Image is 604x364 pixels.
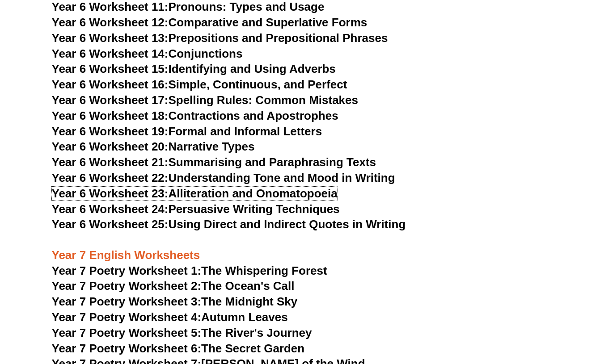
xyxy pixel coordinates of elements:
a: Year 6 Worksheet 21:Summarising and Paraphrasing Texts [52,155,376,169]
a: Year 6 Worksheet 25:Using Direct and Indirect Quotes in Writing [52,218,406,231]
a: Year 7 Poetry Worksheet 5:The River's Journey [52,326,312,339]
span: Year 6 Worksheet 25: [52,218,169,231]
span: Year 7 Poetry Worksheet 6: [52,342,202,355]
span: Year 7 Poetry Worksheet 4: [52,310,202,324]
a: Year 6 Worksheet 23:Alliteration and Onomatopoeia [52,187,338,200]
h3: Year 7 English Worksheets [52,233,553,263]
span: Year 6 Worksheet 19: [52,125,169,138]
span: Year 6 Worksheet 23: [52,187,169,200]
span: Year 6 Worksheet 21: [52,155,169,169]
span: Year 6 Worksheet 20: [52,140,169,153]
a: Year 7 Poetry Worksheet 2:The Ocean's Call [52,279,295,293]
span: Year 7 Poetry Worksheet 1: [52,264,202,277]
a: Year 6 Worksheet 12:Comparative and Superlative Forms [52,16,367,29]
a: Year 6 Worksheet 19:Formal and Informal Letters [52,125,322,138]
a: Year 6 Worksheet 15:Identifying and Using Adverbs [52,62,336,75]
a: Year 6 Worksheet 17:Spelling Rules: Common Mistakes [52,93,358,107]
a: Year 6 Worksheet 18:Contractions and Apostrophes [52,109,338,122]
a: Year 6 Worksheet 14:Conjunctions [52,47,243,60]
span: Year 7 Poetry Worksheet 3: [52,295,202,308]
iframe: Chat Widget [451,263,604,364]
span: Year 6 Worksheet 13: [52,31,169,45]
a: Year 6 Worksheet 24:Persuasive Writing Techniques [52,202,340,216]
span: Year 6 Worksheet 16: [52,78,169,91]
a: Year 6 Worksheet 13:Prepositions and Prepositional Phrases [52,31,388,45]
a: Year 6 Worksheet 22:Understanding Tone and Mood in Writing [52,171,395,184]
a: Year 6 Worksheet 20:Narrative Types [52,140,255,153]
a: Year 6 Worksheet 16:Simple, Continuous, and Perfect [52,78,347,91]
span: Year 6 Worksheet 15: [52,62,169,75]
span: Year 6 Worksheet 14: [52,47,169,60]
span: Year 6 Worksheet 17: [52,93,169,107]
a: Year 7 Poetry Worksheet 3:The Midnight Sky [52,295,298,308]
span: Year 6 Worksheet 22: [52,171,169,184]
a: Year 7 Poetry Worksheet 4:Autumn Leaves [52,310,288,324]
span: Year 6 Worksheet 12: [52,16,169,29]
a: Year 7 Poetry Worksheet 1:The Whispering Forest [52,264,327,277]
span: Year 7 Poetry Worksheet 5: [52,326,202,339]
span: Year 6 Worksheet 24: [52,202,169,216]
a: Year 7 Poetry Worksheet 6:The Secret Garden [52,342,305,355]
span: Year 7 Poetry Worksheet 2: [52,279,202,293]
span: Year 6 Worksheet 18: [52,109,169,122]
